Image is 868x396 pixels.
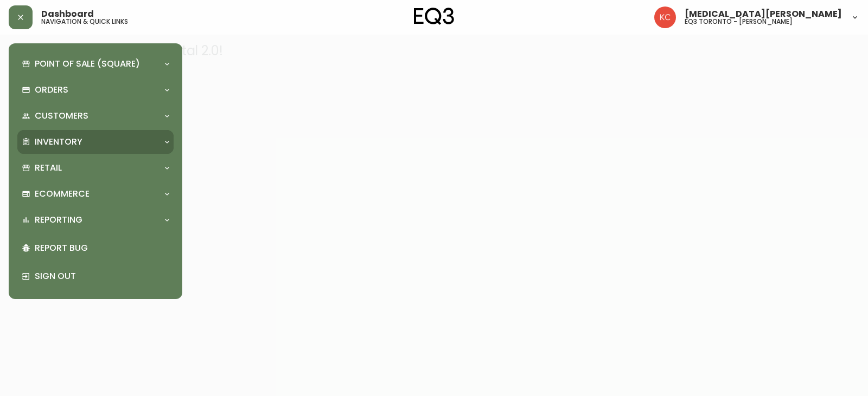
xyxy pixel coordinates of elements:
[414,8,454,25] img: logo
[17,52,174,76] div: Point of Sale (Square)
[17,130,174,154] div: Inventory
[17,262,174,290] div: Sign Out
[35,242,169,254] p: Report Bug
[17,156,174,180] div: Retail
[35,136,82,148] p: Inventory
[654,7,676,28] img: 6487344ffbf0e7f3b216948508909409
[17,182,174,206] div: Ecommerce
[35,270,169,282] p: Sign Out
[41,18,128,25] h5: navigation & quick links
[17,78,174,102] div: Orders
[17,208,174,232] div: Reporting
[17,104,174,128] div: Customers
[35,214,82,226] p: Reporting
[35,162,62,174] p: Retail
[41,10,94,18] span: Dashboard
[17,234,174,262] div: Report Bug
[35,58,140,70] p: Point of Sale (Square)
[685,18,793,25] h5: eq3 toronto - [PERSON_NAME]
[35,84,68,96] p: Orders
[35,110,88,122] p: Customers
[685,10,842,18] span: [MEDICAL_DATA][PERSON_NAME]
[35,188,90,200] p: Ecommerce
